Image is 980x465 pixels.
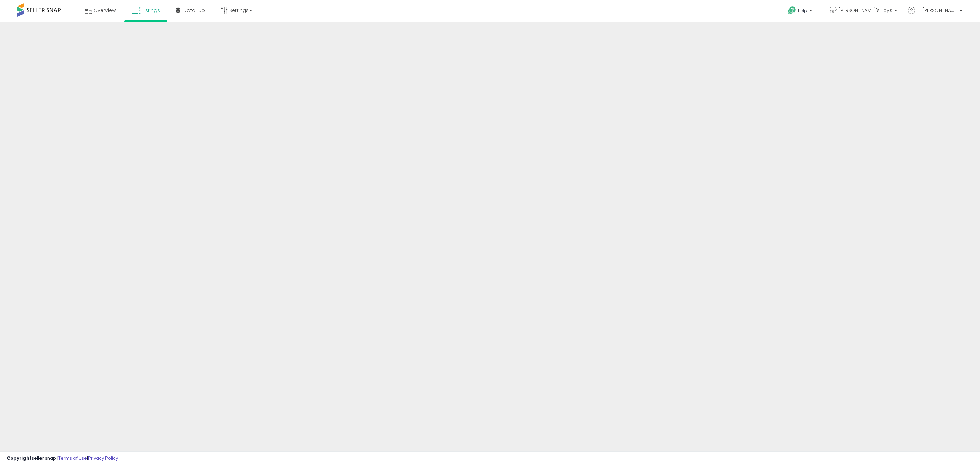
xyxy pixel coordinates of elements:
a: Hi [PERSON_NAME] [908,7,962,22]
span: Overview [94,7,116,14]
span: DataHub [183,7,205,14]
span: [PERSON_NAME]'s Toys [838,7,892,14]
span: Hi [PERSON_NAME] [917,7,958,14]
span: Help [798,8,807,14]
span: Listings [142,7,160,14]
i: Get Help [788,6,796,15]
a: Help [783,1,819,22]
